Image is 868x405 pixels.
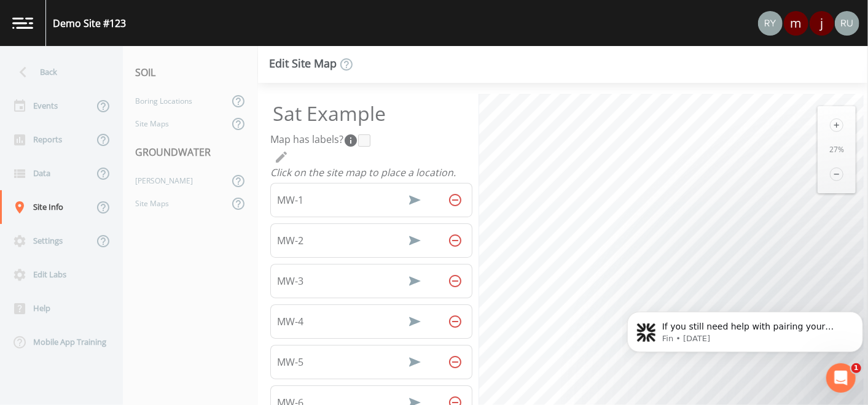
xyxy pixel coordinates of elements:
[809,11,835,36] div: joe@myconaut.us
[758,11,783,36] img: e2e0003a1af32e590bd1e168f88672b3
[445,230,466,251] button: Remove Well
[404,352,425,372] button: Rotate Label Position
[277,193,303,207] span: MW-1
[277,314,303,329] span: MW-4
[269,57,354,72] div: Edit Site Map
[277,274,303,288] span: MW-3
[404,190,425,210] button: Rotate Label Position
[445,271,466,291] button: Remove Well
[445,190,466,210] button: Remove Well
[270,133,358,146] span: Map has labels?
[277,355,303,369] span: MW-5
[810,11,834,36] div: j
[358,134,370,147] input: Map has labels?If your map has location names, check this so we don't add our own labels to reports.
[404,230,425,251] button: Rotate Label Position
[53,16,126,31] div: Demo Site #123
[404,311,425,332] button: Rotate Label Position
[818,144,856,155] div: 27 %
[622,286,868,372] iframe: Intercom notifications message
[757,11,783,36] div: Ryan Iacovacci
[12,17,33,29] img: logo
[826,363,856,393] iframe: Intercom live chat
[445,352,466,372] button: Remove Well
[123,55,258,90] div: SOIL
[123,112,229,135] a: Site Maps
[123,192,229,215] a: Site Maps
[404,271,425,291] button: Rotate Label Position
[343,133,358,148] svg: If your map has location names, check this so we don't add our own labels to reports.
[270,166,456,179] i: Click on the site map to place a location.
[784,11,808,36] div: m
[445,311,466,332] button: Remove Well
[277,233,303,248] span: MW-2
[835,11,859,36] img: a5c06d64ce99e847b6841ccd0307af82
[123,169,229,192] a: [PERSON_NAME]
[270,100,388,127] div: Sat Example
[851,363,861,373] span: 1
[123,90,229,112] a: Boring Locations
[783,11,809,36] div: molly@myconaut.us
[123,135,258,169] div: GROUNDWATER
